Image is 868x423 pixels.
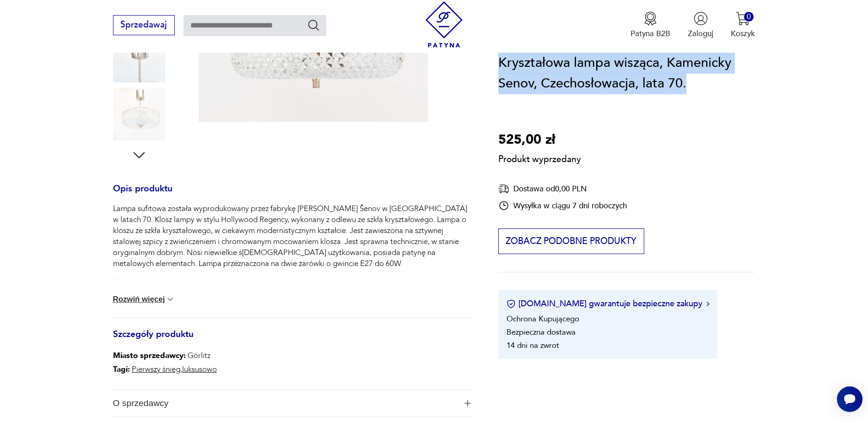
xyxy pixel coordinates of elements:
button: Rozwiń więcej [113,295,175,304]
img: Patyna - sklep z meblami i dekoracjami vintage [421,1,467,48]
p: Wymiary: wysokość 35 cm | średnica 30 cm | wysokość klosza 7 cm [113,277,472,298]
li: Ochrona Kupującego [507,314,579,325]
li: Bezpieczna dostawa [507,327,576,338]
button: Ikona plusaO sprzedawcy [113,390,472,417]
li: 14 dni na zwrot [507,341,559,351]
button: [DOMAIN_NAME] gwarantuje bezpieczne zakupy [507,298,709,310]
div: 0 [744,12,754,22]
div: Dostawa od 0,00 PLN [498,184,627,195]
img: Ikona strzałki w prawo [706,302,709,306]
img: Ikonka użytkownika [694,11,708,26]
p: 525,00 zł [498,130,581,151]
button: Sprzedawaj [113,15,175,35]
h3: Opis produktu [113,185,472,204]
button: Zaloguj [688,11,713,39]
b: Tagi: [113,364,130,374]
a: Sprzedawaj [113,22,175,29]
img: Ikona medalu [643,11,658,26]
p: Patyna B2B [631,28,670,39]
p: Zaloguj [688,28,713,39]
p: Koszyk [731,28,755,39]
img: Ikona plusa [464,400,471,407]
h3: Szczegóły produktu [113,331,472,349]
button: 0Koszyk [731,11,755,39]
span: O sprzedawcy [113,390,457,417]
img: Ikona certyfikatu [507,299,516,309]
b: Miasto sprzedawcy : [113,350,186,361]
img: Ikona koszyka [736,11,750,26]
a: Ikona medaluPatyna B2B [631,11,670,39]
a: Pierwszy śnieg [132,364,180,374]
button: Patyna B2B [631,11,670,39]
button: Zobacz podobne produkty [498,229,644,255]
p: Lampa sufitowa została wyprodukowany przez fabrykę [PERSON_NAME] Šenov w [GEOGRAPHIC_DATA] w lata... [113,203,472,269]
p: , [113,363,217,376]
img: chevron down [166,295,175,304]
h1: Kryształowa lampa wisząca, Kamenicky Senov, Czechosłowacja, lata 70. [498,53,755,94]
img: Ikona dostawy [498,184,509,195]
a: luksusowo [182,364,217,374]
p: Produkt wyprzedany [498,151,581,166]
div: Wysyłka w ciągu 7 dni roboczych [498,201,627,211]
p: Görlitz [113,349,217,363]
iframe: Smartsupp widget button [837,386,863,412]
button: Szukaj [307,18,320,32]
